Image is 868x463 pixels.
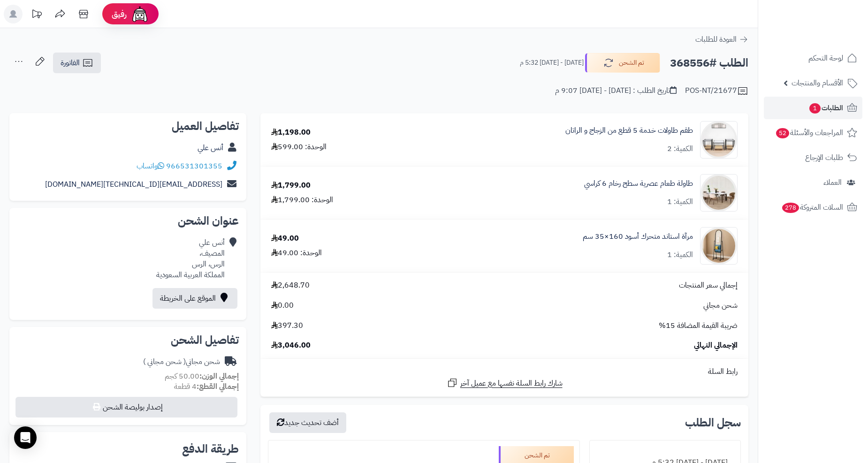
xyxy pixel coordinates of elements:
[764,47,862,69] a: لوحة التحكم
[130,5,149,23] img: ai-face.png
[584,178,693,189] a: طاولة طعام عصرية سطح رخام 6 كراسي
[271,300,294,311] span: 0.00
[61,57,80,68] span: الفاتورة
[182,443,239,455] h2: طريقة الدفع
[25,5,48,26] a: تحديثات المنصة
[670,53,748,73] h2: الطلب #368556
[271,233,299,244] div: 49.00
[137,160,164,172] a: واتساب
[143,356,186,367] span: ( شحن مجاني )
[764,121,862,144] a: المراجعات والأسئلة52
[264,366,745,377] div: رابط السلة
[447,377,563,389] a: شارك رابط السلة نفسها مع عميل آخر
[823,176,842,189] span: العملاء
[808,101,843,114] span: الطلبات
[700,174,737,212] img: 1752304845-1-90x90.jpg
[271,248,322,258] div: الوحدة: 49.00
[667,197,693,207] div: الكمية: 1
[271,127,311,138] div: 1,198.00
[520,58,584,68] small: [DATE] - [DATE] 5:32 م
[271,340,311,351] span: 3,046.00
[782,203,799,213] span: 278
[555,85,677,96] div: تاريخ الطلب : [DATE] - [DATE] 9:07 م
[776,128,789,138] span: 52
[17,121,239,132] h2: تفاصيل العميل
[585,53,660,73] button: تم الشحن
[694,340,738,351] span: الإجمالي النهائي
[271,280,310,291] span: 2,648.70
[271,320,303,331] span: 397.30
[269,412,346,433] button: أضف تحديث جديد
[143,357,220,367] div: شحن مجاني
[583,231,693,242] a: مرآة استاند متحرك أسود 160×35 سم
[271,142,327,152] div: الوحدة: 599.00
[667,250,693,260] div: الكمية: 1
[685,417,741,428] h3: سجل الطلب
[166,160,222,172] a: 966531301355
[703,300,738,311] span: شحن مجاني
[271,195,333,205] div: الوحدة: 1,799.00
[667,144,693,154] div: الكمية: 2
[15,397,237,417] button: إصدار بوليصة الشحن
[156,237,225,280] div: أنس علي المصيف، الرس، الرس المملكة العربية السعودية
[700,227,737,265] img: 1753188072-1-90x90.jpg
[695,34,748,45] a: العودة للطلبات
[165,371,239,382] small: 50.00 كجم
[808,52,843,65] span: لوحة التحكم
[112,8,127,20] span: رفيق
[14,426,37,449] div: Open Intercom Messenger
[197,381,239,392] strong: إجمالي القطع:
[764,171,862,194] a: العملاء
[659,320,738,331] span: ضريبة القيمة المضافة 15%
[17,215,239,227] h2: عنوان الشحن
[695,34,737,45] span: العودة للطلبات
[804,25,859,45] img: logo-2.png
[781,201,843,214] span: السلات المتروكة
[199,371,239,382] strong: إجمالي الوزن:
[764,97,862,119] a: الطلبات1
[460,378,563,389] span: شارك رابط السلة نفسها مع عميل آخر
[198,142,223,153] a: أنس علي
[45,179,222,190] a: [EMAIL_ADDRESS][TECHNICAL_ID][DOMAIN_NAME]
[152,288,237,309] a: الموقع على الخريطة
[775,126,843,139] span: المراجعات والأسئلة
[685,85,748,97] div: POS-NT/21677
[700,121,737,159] img: 1744460481-1-90x90.jpg
[53,53,101,73] a: الفاتورة
[17,334,239,346] h2: تفاصيل الشحن
[764,196,862,219] a: السلات المتروكة278
[271,180,311,191] div: 1,799.00
[679,280,738,291] span: إجمالي سعر المنتجات
[809,103,821,114] span: 1
[174,381,239,392] small: 4 قطعة
[764,146,862,169] a: طلبات الإرجاع
[565,125,693,136] a: طقم طاولات خدمة 5 قطع من الزجاج و الراتان
[805,151,843,164] span: طلبات الإرجاع
[792,76,843,90] span: الأقسام والمنتجات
